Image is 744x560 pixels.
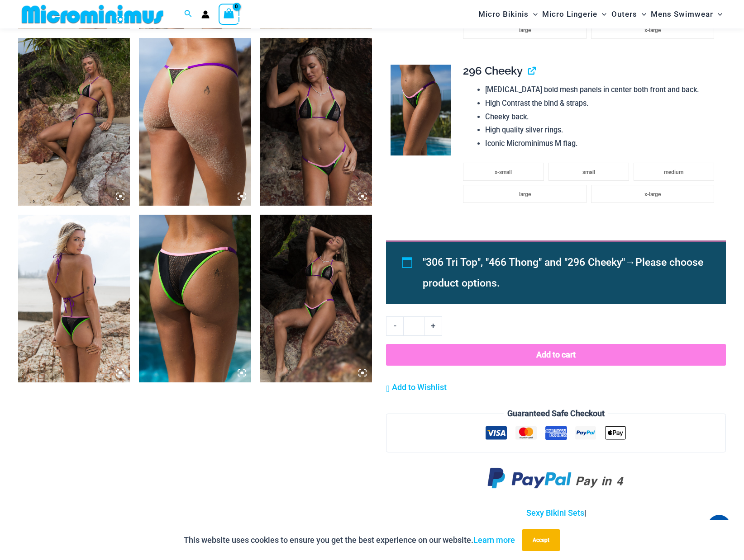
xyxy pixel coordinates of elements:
img: Reckless Neon Crush Black Neon 296 Cheeky [391,65,451,155]
li: High quality silver rings. [485,123,719,137]
span: Micro Lingerie [542,3,597,26]
li: large [463,21,586,39]
li: x-large [591,21,714,39]
span: Mens Swimwear [651,3,713,26]
li: x-large [591,185,714,203]
span: x-small [495,169,512,175]
a: Mens SwimwearMenu ToggleMenu Toggle [649,3,725,26]
li: → [423,252,705,294]
a: OutersMenu ToggleMenu Toggle [609,3,649,26]
img: Reckless Neon Crush Black Neon 306 Tri Top 466 Thong [18,38,130,206]
span: Menu Toggle [597,3,606,26]
span: Menu Toggle [637,3,646,26]
li: medium [634,163,714,181]
span: small [582,169,595,175]
a: View Shopping Cart, empty [219,4,239,24]
a: - [386,316,403,335]
span: large [519,191,531,198]
span: "306 Tri Top", "466 Thong" and "296 Cheeky" [423,256,625,268]
li: Cheeky back. [485,110,719,124]
a: Micro BikinisMenu ToggleMenu Toggle [476,3,540,26]
img: Reckless Neon Crush Black Neon 296 Cheeky [139,215,251,382]
legend: Guaranteed Safe Checkout [504,407,608,420]
img: Reckless Neon Crush Black Neon 466 Thong [139,38,251,206]
img: Reckless Neon Crush Black Neon 306 Tri Top 296 Cheeky [18,215,130,382]
span: x-large [644,27,661,33]
li: x-small [463,163,544,181]
a: Account icon link [201,10,210,19]
span: Micro Bikinis [478,3,529,26]
span: 296 Cheeky [463,64,523,77]
button: Accept [522,529,560,551]
span: Menu Toggle [529,3,538,26]
a: Add to Wishlist [386,381,446,394]
span: Menu Toggle [713,3,722,26]
nav: Site Navigation [475,1,726,27]
p: | [386,506,726,520]
img: Reckless Neon Crush Black Neon 306 Tri Top 296 Cheeky [260,38,372,206]
a: Sexy Bikini Sets [526,508,584,518]
p: This website uses cookies to ensure you get the best experience on our website. [184,533,515,547]
li: High Contrast the bind & straps. [485,97,719,110]
span: medium [664,169,683,175]
input: Product quantity [403,316,424,335]
li: [MEDICAL_DATA] bold mesh panels in center both front and back. [485,83,719,97]
li: small [548,163,629,181]
button: Add to cart [386,344,726,366]
span: Outers [611,3,637,26]
li: Iconic Microminimus M flag. [485,137,719,151]
a: Search icon link [184,9,192,20]
a: Learn more [473,535,515,545]
span: large [519,27,531,33]
a: Micro LingerieMenu ToggleMenu Toggle [540,3,609,26]
span: Add to Wishlist [392,382,447,392]
span: x-large [644,191,661,198]
li: large [463,185,586,203]
img: Reckless Neon Crush Black Neon 306 Tri Top 296 Cheeky [260,215,372,382]
img: MM SHOP LOGO FLAT [18,4,167,24]
a: + [425,316,442,335]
